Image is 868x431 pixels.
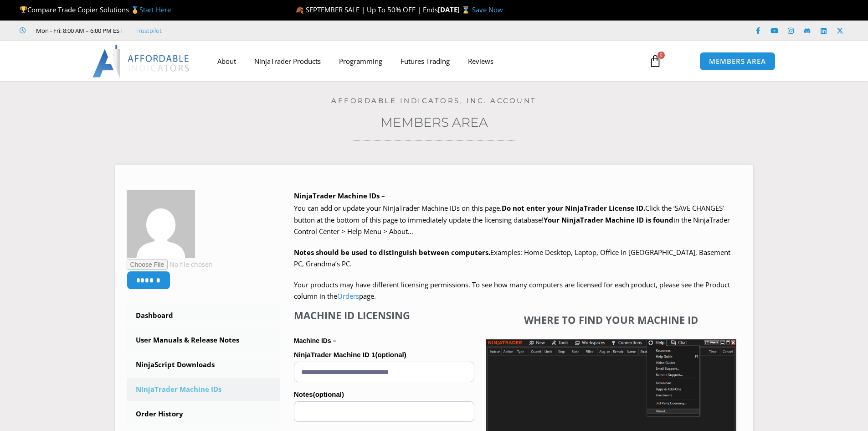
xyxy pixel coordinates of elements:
span: (optional) [375,351,406,358]
a: About [208,51,245,72]
label: NinjaTrader Machine ID 1 [294,348,474,362]
a: Dashboard [127,304,281,327]
h4: Where to find your Machine ID [486,314,736,326]
a: 0 [635,48,675,74]
span: MEMBERS AREA [709,58,766,65]
b: NinjaTrader Machine IDs – [294,191,385,200]
a: Programming [330,51,391,72]
span: Examples: Home Desktop, Laptop, Office In [GEOGRAPHIC_DATA], Basement PC, Grandma’s PC. [294,248,730,269]
a: NinjaTrader Products [245,51,330,72]
strong: Machine IDs – [294,337,336,344]
h4: Machine ID Licensing [294,309,474,321]
nav: Menu [208,51,638,72]
a: Futures Trading [391,51,459,72]
span: 🍂 SEPTEMBER SALE | Up To 50% OFF | Ends [295,5,438,14]
a: User Manuals & Release Notes [127,328,281,352]
strong: Notes should be used to distinguish between computers. [294,248,490,257]
span: You can add or update your NinjaTrader Machine IDs on this page. [294,203,502,213]
strong: [DATE] ⌛ [438,5,472,14]
a: MEMBERS AREA [699,52,776,71]
a: Reviews [459,51,503,72]
span: Your products may have different licensing permissions. To see how many computers are licensed fo... [294,280,730,301]
b: Do not enter your NinjaTrader License ID. [502,203,645,213]
a: Members Area [380,114,488,130]
span: Compare Trade Copier Solutions 🥇 [20,5,171,14]
a: NinjaTrader Machine IDs [127,378,281,401]
a: Affordable Indicators, Inc. Account [331,96,537,105]
a: Order History [127,402,281,426]
a: Orders [337,291,359,301]
span: (optional) [313,390,344,398]
a: Save Now [472,5,503,14]
span: Mon - Fri: 8:00 AM – 6:00 PM EST [34,25,123,36]
img: 🏆 [20,6,27,13]
label: Notes [294,388,474,401]
a: Trustpilot [135,25,162,36]
span: Click the ‘SAVE CHANGES’ button at the bottom of this page to immediately update the licensing da... [294,203,730,236]
strong: Your NinjaTrader Machine ID is found [544,215,673,224]
img: LogoAI | Affordable Indicators – NinjaTrader [92,45,190,78]
a: NinjaScript Downloads [127,353,281,377]
span: 0 [657,52,665,59]
img: 89db15572a5f88988daee3fe5262af01c577dee47681ef3374649cf05a10c5e0 [127,190,195,258]
a: Start Here [139,5,171,14]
